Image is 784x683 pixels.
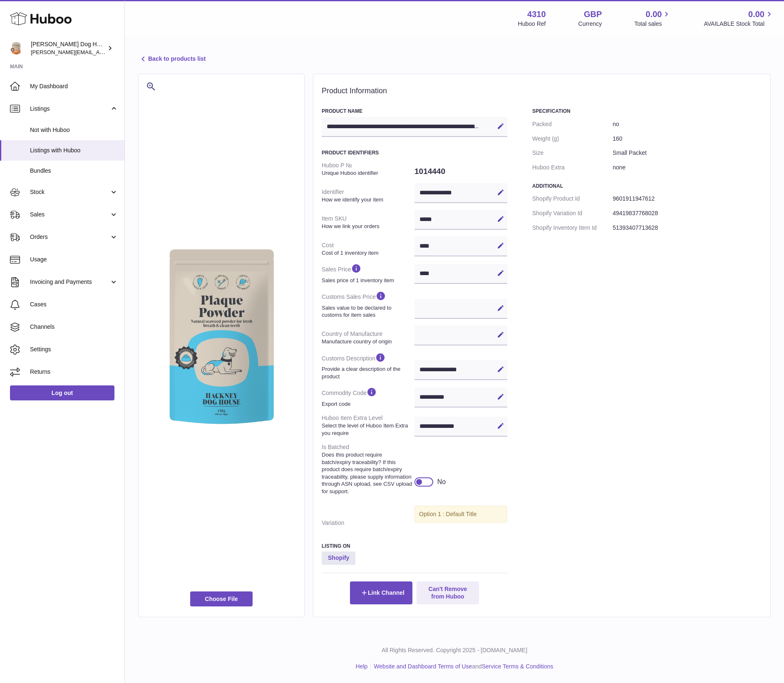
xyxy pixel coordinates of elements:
div: No [437,477,446,487]
a: Service Terms & Conditions [482,663,553,670]
span: Orders [30,233,109,241]
dt: Identifier [322,185,414,206]
dd: 1014440 [414,163,507,180]
h3: Product Identifiers [322,149,507,156]
dt: Packed [532,117,613,132]
span: Bundles [30,167,118,175]
dt: Shopify Product Id [532,191,613,206]
dd: 9601911947612 [613,191,762,206]
dt: Cost [322,238,414,260]
div: Huboo Ref [518,20,546,28]
h2: Product Information [322,87,762,96]
h3: Product Name [322,108,507,114]
dt: Weight (g) [532,132,613,146]
div: [PERSON_NAME] Dog House [31,40,106,56]
a: Website and Dashboard Terms of Use [374,663,472,670]
dt: Item SKU [322,211,414,233]
dt: Sales Price [322,260,414,287]
dt: Is Batched [322,440,414,498]
span: Choose File [190,591,253,606]
span: Total sales [634,20,671,28]
span: Not with Huboo [30,126,118,134]
dd: none [613,160,762,175]
div: Option 1 : Default Title [414,506,507,523]
strong: Export code [322,400,412,408]
strong: GBP [584,9,602,20]
strong: Unique Huboo identifier [322,169,412,177]
dd: 49419837768028 [613,206,762,221]
span: 0.00 [748,9,764,20]
dt: Variation [322,516,414,530]
strong: Cost of 1 inventory item [322,249,412,257]
dd: Small Packet [613,146,762,160]
span: Listings with Huboo [30,147,118,154]
li: and [371,663,553,671]
span: Usage [30,256,118,263]
a: Help [356,663,368,670]
strong: How we link your orders [322,223,412,230]
dd: no [613,117,762,132]
strong: Shopify [322,551,355,565]
dd: 160 [613,132,762,146]
p: All Rights Reserved. Copyright 2025 - [DOMAIN_NAME] [131,646,777,654]
a: Back to products list [138,54,206,64]
span: Settings [30,345,118,353]
a: 0.00 Total sales [634,9,671,28]
strong: Manufacture country of origin [322,338,412,345]
dt: Huboo Extra [532,160,613,175]
span: AVAILABLE Stock Total [704,20,774,28]
dt: Shopify Variation Id [532,206,613,221]
a: Log out [10,385,114,400]
h3: Listing On [322,543,507,549]
span: Invoicing and Payments [30,278,109,286]
span: Listings [30,105,109,113]
strong: Sales value to be declared to customs for item sales [322,304,412,319]
button: Can't Remove from Huboo [417,581,479,604]
dt: Size [532,146,613,160]
span: My Dashboard [30,82,118,90]
a: 0.00 AVAILABLE Stock Total [704,9,774,28]
strong: Sales price of 1 inventory item [322,277,412,284]
span: [PERSON_NAME][EMAIL_ADDRESS][DOMAIN_NAME] [31,49,167,55]
div: Currency [578,20,602,28]
strong: How we identify your item [322,196,412,204]
strong: 4310 [527,9,546,20]
span: Sales [30,211,109,219]
button: Link Channel [350,581,412,604]
strong: Select the level of Huboo Item Extra you require [322,422,412,437]
img: toby@hackneydoghouse.com [10,42,22,55]
h3: Additional [532,183,762,189]
dt: Huboo P № [322,158,414,180]
strong: Does this product require batch/expiry traceability? If this product does require batch/expiry tr... [322,451,412,495]
span: Stock [30,188,109,196]
dt: Customs Description [322,349,414,383]
dt: Huboo Item Extra Level [322,411,414,440]
dt: Country of Manufacture [322,327,414,348]
img: Untitled_2250x2700px_2250x2700px_1.png [147,247,296,426]
span: Channels [30,323,118,331]
dt: Commodity Code [322,383,414,411]
dt: Customs Sales Price [322,287,414,322]
strong: Provide a clear description of the product [322,365,412,380]
dd: 51393407713628 [613,221,762,235]
dt: Shopify Inventory Item Id [532,221,613,235]
span: Returns [30,368,118,376]
span: Cases [30,301,118,308]
h3: Specification [532,108,762,114]
span: 0.00 [646,9,662,20]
